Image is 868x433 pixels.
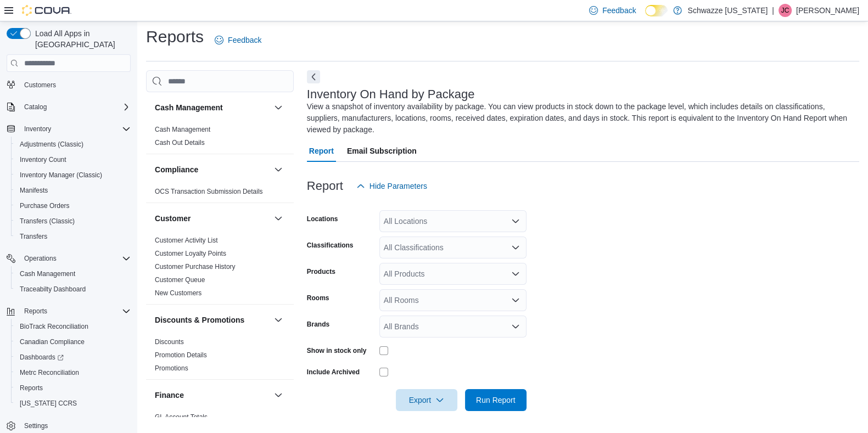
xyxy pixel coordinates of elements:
h1: Reports [146,26,204,48]
span: Promotion Details [155,351,207,359]
button: Open list of options [511,217,520,226]
p: [PERSON_NAME] [796,4,859,17]
button: Compliance [155,164,270,175]
a: Canadian Compliance [15,335,89,348]
span: Dashboards [20,353,64,362]
button: Customer [155,213,270,224]
span: Transfers [15,230,131,243]
h3: Compliance [155,164,198,175]
button: Metrc Reconciliation [11,365,135,380]
span: Cash Out Details [155,138,205,147]
h3: Discounts & Promotions [155,314,244,325]
span: Reports [20,384,43,392]
button: Adjustments (Classic) [11,137,135,152]
a: Cash Management [155,126,210,133]
span: BioTrack Reconciliation [20,322,88,331]
button: Compliance [272,163,285,176]
button: Export [396,389,457,411]
span: Inventory Manager (Classic) [15,168,131,182]
a: Transfers (Classic) [15,215,79,228]
span: New Customers [155,289,201,297]
span: Operations [24,254,57,263]
span: Inventory [20,122,131,136]
span: Customers [20,78,131,92]
button: [US_STATE] CCRS [11,396,135,411]
h3: Finance [155,390,184,401]
span: Email Subscription [347,140,417,162]
span: Settings [24,421,48,430]
div: Discounts & Promotions [146,335,294,379]
div: Cash Management [146,123,294,154]
a: Reports [15,381,47,395]
a: Dashboards [15,351,68,364]
span: Settings [20,419,131,432]
label: Locations [307,215,338,223]
h3: Report [307,179,343,193]
span: Manifests [20,186,48,195]
span: Customer Loyalty Points [155,249,226,258]
span: Customers [24,81,56,89]
span: Metrc Reconciliation [15,366,131,379]
span: [US_STATE] CCRS [20,399,77,408]
span: Transfers (Classic) [15,215,131,228]
span: Reports [20,305,131,318]
a: Cash Out Details [155,139,205,147]
button: Canadian Compliance [11,334,135,350]
button: Reports [2,303,135,319]
span: Operations [20,252,131,265]
span: BioTrack Reconciliation [15,320,131,333]
label: Include Archived [307,368,360,376]
a: Promotion Details [155,351,207,359]
span: Manifests [15,184,131,197]
a: Traceabilty Dashboard [15,283,90,296]
span: Cash Management [20,269,75,278]
span: Run Report [476,395,516,406]
a: [US_STATE] CCRS [15,397,81,410]
button: Inventory Manager (Classic) [11,167,135,183]
label: Show in stock only [307,346,367,355]
span: Inventory [24,125,51,133]
span: OCS Transaction Submission Details [155,187,263,196]
span: Catalog [24,103,47,111]
a: OCS Transaction Submission Details [155,188,263,195]
span: Inventory Count [15,153,131,166]
span: Adjustments (Classic) [20,140,83,149]
span: Load All Apps in [GEOGRAPHIC_DATA] [31,28,131,50]
a: Settings [20,419,52,432]
button: Inventory [20,122,55,136]
img: Cova [22,5,71,16]
h3: Cash Management [155,102,223,113]
button: Operations [2,251,135,266]
span: Inventory Count [20,155,66,164]
a: Feedback [210,29,266,51]
span: Dark Mode [645,16,646,17]
button: Cash Management [11,266,135,282]
span: Inventory Manager (Classic) [20,171,102,179]
button: Customers [2,77,135,93]
span: Reports [15,381,131,395]
span: Hide Parameters [369,181,427,192]
a: Inventory Count [15,153,71,166]
span: Cash Management [15,267,131,280]
button: Finance [155,390,270,401]
span: Feedback [228,35,261,46]
div: Compliance [146,185,294,203]
button: Discounts & Promotions [272,313,285,327]
button: Open list of options [511,322,520,331]
span: Catalog [20,100,131,114]
span: Dashboards [15,351,131,364]
a: Dashboards [11,350,135,365]
span: Traceabilty Dashboard [20,285,86,294]
button: Finance [272,389,285,402]
button: Open list of options [511,243,520,252]
a: Customer Activity List [155,237,218,244]
p: Schwazze [US_STATE] [687,4,768,17]
button: Transfers [11,229,135,244]
span: Discounts [155,338,184,346]
span: Metrc Reconciliation [20,368,79,377]
span: Promotions [155,364,188,373]
p: | [772,4,774,17]
button: Open list of options [511,269,520,278]
a: Metrc Reconciliation [15,366,83,379]
button: Purchase Orders [11,198,135,213]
